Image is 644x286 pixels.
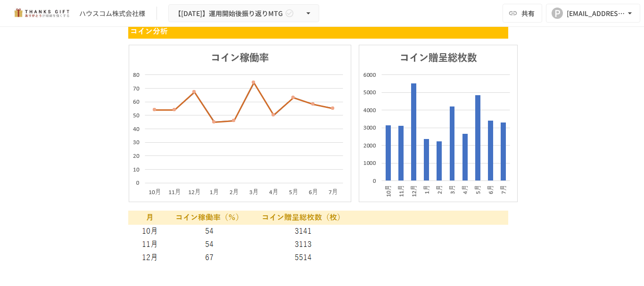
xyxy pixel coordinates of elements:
img: mMP1OxWUAhQbsRWCurg7vIHe5HqDpP7qZo7fRoNLXQh [11,6,72,21]
span: 共有 [521,8,535,18]
div: P [552,8,563,19]
button: P[EMAIL_ADDRESS][DOMAIN_NAME] [546,4,640,23]
div: ハウスコム株式会社様 [79,8,145,18]
div: [EMAIL_ADDRESS][DOMAIN_NAME] [567,8,625,19]
button: 【[DATE]】運用開始後振り返りMTG [168,4,319,23]
button: 共有 [503,4,542,23]
span: 【[DATE]】運用開始後振り返りMTG [174,8,283,19]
